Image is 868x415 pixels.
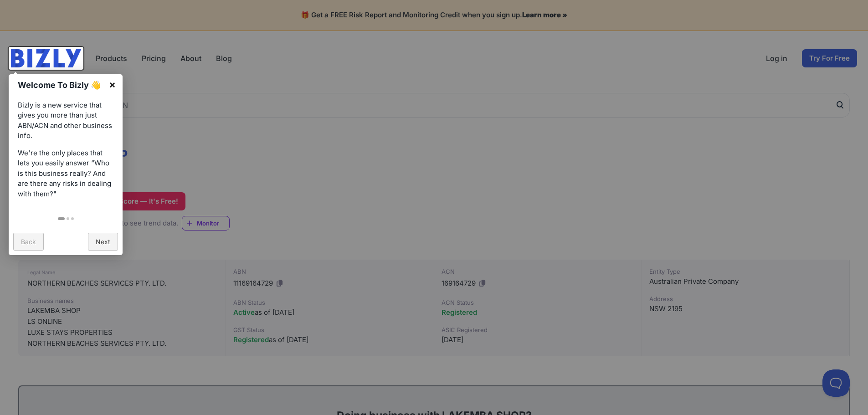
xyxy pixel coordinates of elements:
[88,233,118,251] a: Next
[102,74,123,95] a: ×
[18,100,113,141] p: Bizly is a new service that gives you more than just ABN/ACN and other business info.
[18,79,104,91] h1: Welcome To Bizly 👋
[13,233,44,251] a: Back
[18,148,113,200] p: We're the only places that lets you easily answer “Who is this business really? And are there any...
